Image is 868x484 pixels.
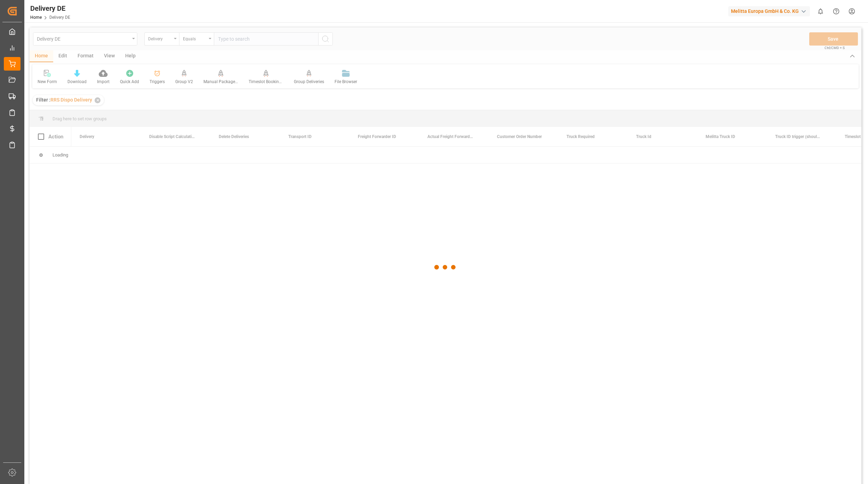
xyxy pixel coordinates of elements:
a: Home [30,15,42,20]
button: Help Center [828,3,844,19]
button: Melitta Europa GmbH & Co. KG [728,5,813,18]
div: Delivery DE [30,3,70,14]
button: show 0 new notifications [813,3,828,19]
div: Melitta Europa GmbH & Co. KG [728,6,810,16]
